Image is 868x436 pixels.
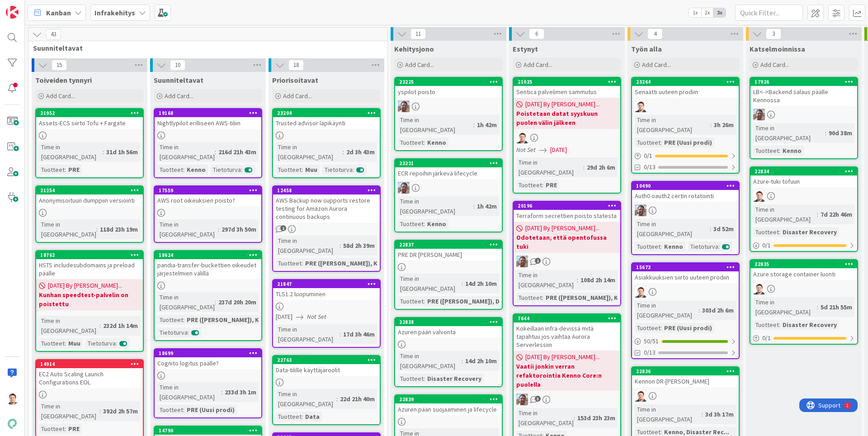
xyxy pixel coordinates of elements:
[154,250,262,341] a: 18624pandia-transfer-buckettien oikeudet järjestelmien välilläTime in [GEOGRAPHIC_DATA]:237d 20h ...
[750,166,858,252] a: 22834Azure-tuki tofuunTGTime in [GEOGRAPHIC_DATA]:7d 22h 46mTuotteet:Disaster Recovery0/1
[48,281,122,290] span: [DATE] By [PERSON_NAME]...
[425,296,507,306] div: PRE ([PERSON_NAME]), D...
[395,182,502,194] div: ET
[631,181,740,255] a: 10490Auth0 oauth2 certin rotatointiETTime in [GEOGRAPHIC_DATA]:3d 52mTuotteet:KennoTietoturva:
[514,322,620,351] div: Kokeillaan infra-devissä mitä tapahtuu jos vaihtaa Aurora Serverlessiin
[40,187,143,194] div: 21254
[276,258,302,268] div: Tuotteet
[99,321,101,331] span: :
[475,201,499,211] div: 1h 42m
[276,165,302,175] div: Tuotteet
[516,157,583,177] div: Time in [GEOGRAPHIC_DATA]
[155,109,261,129] div: 19168Nightlypilot erilliseen AWS-tiliin
[398,115,473,135] div: Time in [GEOGRAPHIC_DATA]
[755,79,857,85] div: 17926
[36,194,143,206] div: Anonymisoituun dumppiin versiointi
[817,209,818,219] span: :
[273,117,380,129] div: Trusted advisor läpikäynti
[750,167,857,175] div: 22834
[632,150,739,161] div: 0/1
[524,61,552,69] span: Add Card...
[353,165,354,175] span: :
[302,165,303,175] span: :
[157,165,183,175] div: Tuotteet
[753,123,825,143] div: Time in [GEOGRAPHIC_DATA]
[779,320,780,330] span: :
[155,186,261,206] div: 17559AWS root oikeuksien poisto?
[635,286,646,298] img: TG
[98,224,140,234] div: 118d 23h 19m
[65,165,66,175] span: :
[398,351,462,371] div: Time in [GEOGRAPHIC_DATA]
[277,281,380,287] div: 21847
[750,190,857,202] div: TG
[394,240,503,310] a: 22837PRE DR [PERSON_NAME]Time in [GEOGRAPHIC_DATA]:14d 2h 10mTuotteet:PRE ([PERSON_NAME]), D...
[632,86,739,98] div: Senaatti uuteen prodiin
[750,260,857,280] div: 22835Azure storage container luonti
[277,110,380,116] div: 23204
[632,182,739,202] div: 10490Auth0 oauth2 certin rotatointi
[283,92,312,100] span: Add Card...
[36,109,143,129] div: 21952Assets-ECS siirto Tofu + Fargate
[632,204,739,216] div: ET
[157,327,188,337] div: Tietoturva
[155,194,261,206] div: AWS root oikeuksien poisto?
[155,109,261,117] div: 19168
[514,202,620,222] div: 20196Terraform secrettien poisto statesta
[518,79,620,85] div: 21025
[542,293,543,303] span: :
[157,292,215,312] div: Time in [GEOGRAPHIC_DATA]
[631,262,740,359] a: 15673Asiakkuuksien siirto uuteen prodiinTGTime in [GEOGRAPHIC_DATA]:303d 2h 6mTuotteet:PRE (Uusi ...
[104,147,140,157] div: 31d 1h 56m
[399,160,502,166] div: 23221
[753,227,779,237] div: Tuotteet
[398,137,424,147] div: Tuotteet
[395,249,502,261] div: PRE DR [PERSON_NAME]
[660,137,662,147] span: :
[635,100,646,112] img: TG
[424,137,425,147] span: :
[525,352,599,362] span: [DATE] By [PERSON_NAME]...
[826,128,854,138] div: 90d 38m
[395,159,502,167] div: 23221
[750,332,857,344] div: 0/1
[644,162,656,172] span: 0/13
[632,336,739,347] div: 50/51
[159,252,261,258] div: 18624
[644,151,652,161] span: 0 / 1
[818,302,854,312] div: 5d 21h 55m
[710,120,712,130] span: :
[157,219,218,239] div: Time in [GEOGRAPHIC_DATA]
[215,147,216,157] span: :
[19,1,41,12] span: Support
[753,204,817,224] div: Time in [GEOGRAPHIC_DATA]
[39,316,99,336] div: Time in [GEOGRAPHIC_DATA]
[424,219,425,229] span: :
[277,187,380,194] div: 12458
[273,186,380,223] div: 12458AWS Backup now supports restore testing for Amazon Aurora continuous backups
[395,318,502,326] div: 22838
[780,320,839,330] div: Disaster Recovery
[585,162,618,172] div: 29d 2h 6m
[35,250,144,352] a: 18762HSTS includesubdomains ja preload päälle[DATE] By [PERSON_NAME]...Kunhan speedtest-palvelin ...
[399,242,502,248] div: 22837
[155,357,261,369] div: Cognito logitus päälle?
[817,302,818,312] span: :
[188,327,189,337] span: :
[636,79,739,85] div: 23264
[750,260,857,268] div: 22835
[341,329,377,339] div: 17d 3h 46m
[635,323,660,333] div: Tuotteet
[36,186,143,194] div: 21254
[662,242,685,251] div: Kenno
[36,186,143,206] div: 21254Anonymisoituun dumppiin versiointi
[753,320,779,330] div: Tuotteet
[513,77,621,194] a: 21025Sentica palvelimen sammutus[DATE] By [PERSON_NAME]...Poistetaan datat syyskuun puolen välin ...
[40,110,143,116] div: 21952
[273,280,380,300] div: 21847TLS1.2 luopuminen
[302,258,303,268] span: :
[635,204,646,216] img: ET
[514,256,620,267] div: ET
[780,227,839,237] div: Disaster Recovery
[514,202,620,210] div: 20196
